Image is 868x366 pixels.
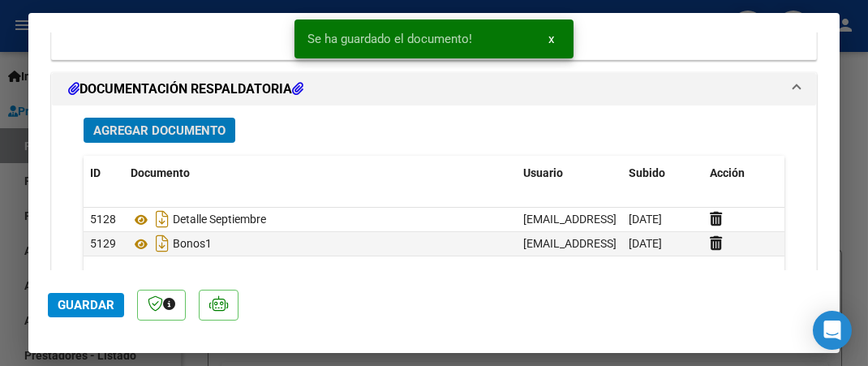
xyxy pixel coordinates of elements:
span: Usuario [523,166,563,179]
mat-expansion-panel-header: DOCUMENTACIÓN RESPALDATORIA [52,73,816,105]
span: [DATE] [629,213,662,226]
span: Documento [131,166,190,179]
button: Agregar Documento [84,118,235,143]
span: [EMAIL_ADDRESS][DOMAIN_NAME] - GENEA - [523,237,754,250]
span: Se ha guardado el documento! [307,31,472,47]
datatable-header-cell: Usuario [517,156,622,191]
datatable-header-cell: ID [84,156,124,191]
h1: DOCUMENTACIÓN RESPALDATORIA [68,80,303,99]
span: [EMAIL_ADDRESS][DOMAIN_NAME] - GENEA - [523,213,754,226]
span: ID [90,166,101,179]
i: Descargar documento [152,206,173,232]
div: Open Intercom Messenger [813,311,852,350]
span: Agregar Documento [93,123,226,138]
span: 5128 [90,213,116,226]
span: [DATE] [629,237,662,250]
span: Bonos1 [131,238,212,251]
span: Detalle Septiembre [131,213,266,226]
datatable-header-cell: Subido [622,156,703,191]
span: Guardar [58,298,114,312]
span: Subido [629,166,665,179]
datatable-header-cell: Documento [124,156,517,191]
i: Descargar documento [152,230,173,256]
span: 5129 [90,237,116,250]
datatable-header-cell: Acción [703,156,784,191]
span: Acción [710,166,745,179]
button: Guardar [48,293,124,317]
span: x [548,32,554,46]
button: x [535,24,567,54]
